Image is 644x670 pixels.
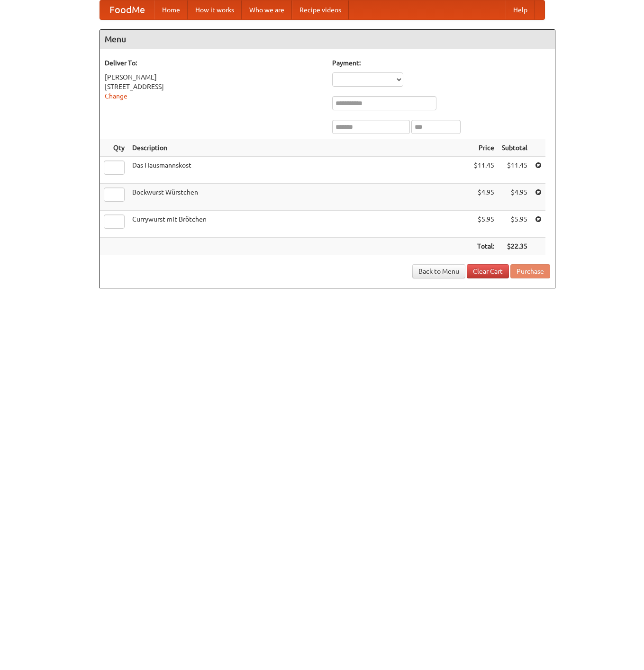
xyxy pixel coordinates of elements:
[188,0,242,19] a: How it works
[498,184,531,211] td: $4.95
[470,139,498,157] th: Price
[154,0,188,19] a: Home
[128,184,470,211] td: Bockwurst Würstchen
[105,58,323,68] h5: Deliver To:
[100,139,128,157] th: Qty
[242,0,292,19] a: Who we are
[412,264,465,278] a: Back to Menu
[506,0,535,19] a: Help
[100,30,555,49] h4: Menu
[510,264,550,278] button: Purchase
[105,92,127,100] a: Change
[128,211,470,238] td: Currywurst mit Brötchen
[498,157,531,184] td: $11.45
[470,157,498,184] td: $11.45
[105,72,323,82] div: [PERSON_NAME]
[470,211,498,238] td: $5.95
[470,238,498,255] th: Total:
[128,139,470,157] th: Description
[467,264,509,278] a: Clear Cart
[332,58,550,68] h5: Payment:
[498,238,531,255] th: $22.35
[498,139,531,157] th: Subtotal
[292,0,349,19] a: Recipe videos
[100,0,154,19] a: FoodMe
[105,82,323,91] div: [STREET_ADDRESS]
[128,157,470,184] td: Das Hausmannskost
[470,184,498,211] td: $4.95
[498,211,531,238] td: $5.95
